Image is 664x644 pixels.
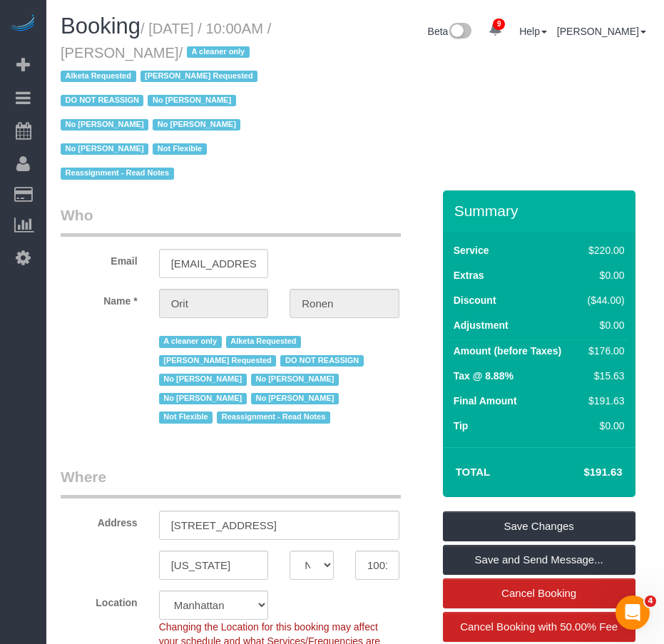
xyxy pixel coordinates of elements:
span: [PERSON_NAME] Requested [141,71,258,82]
input: Email [159,249,269,278]
div: $0.00 [582,268,625,282]
label: Discount [454,293,496,307]
span: DO NOT REASSIGN [61,95,143,106]
span: No [PERSON_NAME] [159,393,247,404]
span: Not Flexible [153,143,207,155]
img: Automaid Logo [9,14,37,34]
span: Alketa Requested [226,336,302,347]
div: $0.00 [582,318,625,332]
input: First Name [159,289,269,318]
label: Service [454,243,489,257]
span: Booking [61,14,141,39]
span: No [PERSON_NAME] [159,374,247,385]
div: ($44.00) [582,293,625,307]
a: Beta [428,26,472,37]
span: No [PERSON_NAME] [251,374,339,385]
span: / [61,45,262,182]
div: $15.63 [582,369,625,383]
label: Location [50,591,148,610]
span: Cancel Booking with 50.00% Fee [460,620,618,633]
a: Cancel Booking [443,578,635,608]
h3: Summary [454,203,628,219]
label: Email [50,249,148,268]
a: Help [519,26,547,37]
input: Last Name [290,289,399,318]
span: No [PERSON_NAME] [61,119,148,131]
span: Not Flexible [159,412,213,423]
strong: Total [456,466,491,478]
div: $220.00 [582,243,625,257]
span: A cleaner only [187,46,250,58]
legend: Where [61,466,401,499]
span: Reassignment - Read Notes [61,168,174,179]
div: $0.00 [582,419,625,433]
span: A cleaner only [159,336,222,347]
a: Save and Send Message... [443,545,635,575]
span: No [PERSON_NAME] [153,119,240,131]
span: No [PERSON_NAME] [61,143,148,155]
label: Tip [454,419,469,433]
a: [PERSON_NAME] [557,26,646,37]
small: / [DATE] / 10:00AM / [PERSON_NAME] [61,21,271,183]
label: Tax @ 8.88% [454,369,514,383]
a: 9 [481,14,509,46]
a: Cancel Booking with 50.00% Fee [443,612,635,642]
span: [PERSON_NAME] Requested [159,355,277,367]
span: No [PERSON_NAME] [251,393,339,404]
label: Name * [50,289,148,308]
label: Amount (before Taxes) [454,344,561,358]
img: New interface [448,23,471,41]
span: 4 [645,596,656,607]
label: Adjustment [454,318,509,332]
input: Zip Code [355,551,399,580]
span: No [PERSON_NAME] [148,95,235,106]
label: Final Amount [454,394,517,408]
div: $176.00 [582,344,625,358]
a: Save Changes [443,511,635,541]
h4: $191.63 [541,466,622,479]
div: $191.63 [582,394,625,408]
span: Reassignment - Read Notes [217,412,330,423]
label: Address [50,511,148,530]
iframe: Intercom live chat [616,596,650,630]
span: DO NOT REASSIGN [280,355,363,367]
span: Alketa Requested [61,71,136,82]
label: Extras [454,268,484,282]
legend: Who [61,205,401,237]
span: 9 [493,19,505,30]
input: City [159,551,269,580]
